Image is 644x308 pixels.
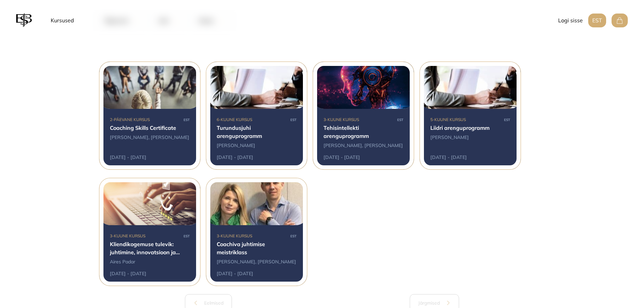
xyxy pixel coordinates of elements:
button: Logi sisse [558,14,583,27]
a: Liidri arenguprogramm5-kuune kursusESTLiidri arenguprogramm[PERSON_NAME][DATE] - [DATE] [420,62,521,170]
a: Pildil on EBSi Coachiva juhtimise meistriklassi läbiviijad Merle Viirmaa ja Kiur Lootus3-kuune ku... [206,178,307,286]
img: EBS logo [16,12,32,28]
a: Coaching Skills Certificate pilt2-päevane kursusESTCoaching Skills Certificate[PERSON_NAME], [PER... [99,62,200,170]
a: Pildil on käed klaviatuuril koos kliendirahulolu nägude ja viietärnihinnangutega, sümboliseerides... [99,178,200,286]
a: Kursused [48,14,77,27]
a: Liidri arenguprogramm6-kuune kursusESTTurundusjuhi arenguprogramm[PERSON_NAME][DATE] - [DATE] [206,62,307,170]
button: EST [588,14,606,27]
a: Futuristlik tehisintellekti robot – AI ja kõrgtehnoloogia kujutis3-kuune kursusESTTehisintellekti... [313,62,414,170]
